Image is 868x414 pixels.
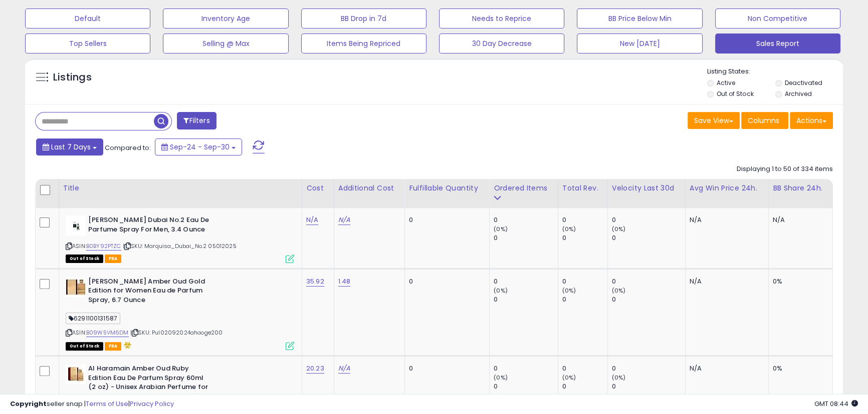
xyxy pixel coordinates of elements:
button: 30 Day Decrease [439,33,564,53]
div: 0 [562,382,607,391]
span: | SKU: Marquisa_Dubai_No.2 05012025 [123,242,237,250]
i: hazardous material [121,341,132,348]
div: Additional Cost [338,183,401,193]
a: Terms of Use [86,399,128,408]
img: 31UFo6hc0zL._SL40_.jpg [66,277,86,297]
div: Avg Win Price 24h. [690,183,764,193]
h5: Listings [53,70,92,84]
div: N/A [690,215,761,224]
small: (0%) [562,225,576,233]
div: 0 [409,215,482,224]
button: Top Sellers [25,33,150,53]
button: Items Being Repriced [301,33,426,53]
div: 0 [494,215,557,224]
span: | SKU: Pul02092024ahaoge200 [130,328,223,336]
span: FBA [105,254,122,263]
button: BB Price Below Min [577,8,702,28]
a: B09W5VM6DM [86,328,129,337]
b: [PERSON_NAME] Dubai No.2 Eau De Parfume Spray For Men, 3.4 Ounce [88,215,210,236]
span: FBA [105,342,122,350]
button: BB Drop in 7d [301,8,426,28]
small: (0%) [562,286,576,294]
div: Title [63,183,298,193]
button: Columns [741,112,788,129]
button: Actions [790,112,833,129]
a: N/A [306,215,318,225]
button: Default [25,8,150,28]
div: 0 [409,364,482,373]
div: 0 [562,364,607,373]
small: (0%) [494,225,508,233]
div: Fulfillable Quantity [409,183,485,193]
div: 0% [773,364,825,373]
button: Sep-24 - Sep-30 [155,138,242,155]
div: Velocity Last 30d [612,183,681,193]
div: 0 [562,277,607,286]
label: Active [717,78,735,87]
a: N/A [338,215,350,225]
div: 0% [773,277,825,286]
a: Privacy Policy [130,399,174,408]
small: (0%) [494,373,508,381]
div: 0 [494,382,557,391]
div: ASIN: [66,277,294,349]
div: 0 [494,233,557,242]
div: Total Rev. [562,183,603,193]
small: (0%) [494,286,508,294]
button: Needs to Reprice [439,8,564,28]
button: Filters [177,112,216,129]
div: 0 [562,233,607,242]
button: Inventory Age [163,8,288,28]
label: Archived [785,89,812,98]
div: Ordered Items [494,183,553,193]
div: N/A [690,364,761,373]
div: 0 [612,233,685,242]
span: Sep-24 - Sep-30 [170,142,230,152]
div: 0 [494,277,557,286]
a: 1.48 [338,276,351,286]
div: BB Share 24h. [773,183,828,193]
span: 2025-10-8 08:44 GMT [814,399,858,408]
span: 6291100131587 [66,312,120,324]
div: 0 [494,295,557,304]
div: 0 [612,364,685,373]
button: Last 7 Days [36,138,103,155]
small: (0%) [612,286,626,294]
div: N/A [773,215,825,224]
a: 35.92 [306,276,324,286]
small: (0%) [562,373,576,381]
div: 0 [612,277,685,286]
strong: Copyright [10,399,47,408]
div: 0 [562,295,607,304]
button: Non Competitive [715,8,840,28]
small: (0%) [612,225,626,233]
div: N/A [690,277,761,286]
span: Last 7 Days [51,142,91,152]
div: 0 [612,295,685,304]
button: Save View [688,112,740,129]
div: Displaying 1 to 50 of 334 items [737,164,833,174]
span: Columns [748,115,779,125]
p: Listing States: [707,67,843,76]
button: Selling @ Max [163,33,288,53]
div: Cost [306,183,330,193]
div: ASIN: [66,215,294,262]
div: 0 [612,215,685,224]
a: N/A [338,363,350,373]
span: Compared to: [105,143,151,152]
a: B0BY92PTZC [86,242,121,250]
span: All listings that are currently out of stock and unavailable for purchase on Amazon [66,254,103,263]
label: Deactivated [785,78,822,87]
button: Sales Report [715,33,840,53]
div: 0 [562,215,607,224]
div: seller snap | | [10,399,174,409]
button: New [DATE] [577,33,702,53]
small: (0%) [612,373,626,381]
img: 41NDCDOhfsL._SL40_.jpg [66,364,86,384]
img: 21GoZ0aZLqL._SL40_.jpg [66,215,86,235]
label: Out of Stock [717,89,753,98]
a: 20.23 [306,363,324,373]
div: 0 [409,277,482,286]
div: 0 [494,364,557,373]
b: [PERSON_NAME] Amber Oud Gold Edition for Women Eau de Parfum Spray, 6.7 Ounce [88,277,210,307]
